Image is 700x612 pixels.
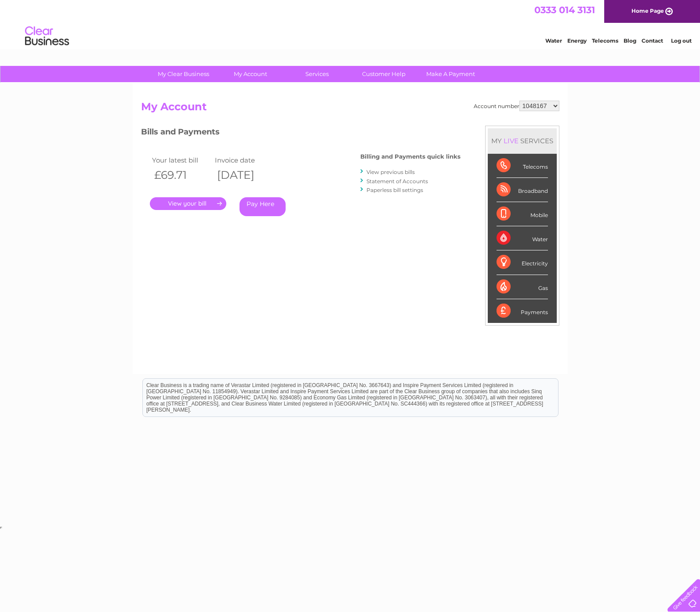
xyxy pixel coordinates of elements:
[534,4,595,15] a: 0333 014 3131
[366,187,423,193] a: Paperless bill settings
[213,166,276,184] th: [DATE]
[25,23,69,50] img: logo.png
[497,299,548,323] div: Payments
[497,275,548,299] div: Gas
[141,101,559,117] h2: My Account
[497,202,548,226] div: Mobile
[281,66,353,82] a: Services
[488,128,557,153] div: MY SERVICES
[414,66,487,82] a: Make A Payment
[671,37,692,44] a: Log out
[150,166,213,184] th: £69.71
[150,197,226,210] a: .
[360,153,461,160] h4: Billing and Payments quick links
[150,154,213,166] td: Your latest bill
[624,37,636,44] a: Blog
[141,126,461,141] h3: Bills and Payments
[239,197,286,216] a: Pay Here
[502,137,520,145] div: LIVE
[545,37,562,44] a: Water
[497,154,548,178] div: Telecoms
[497,178,548,202] div: Broadband
[213,154,276,166] td: Invoice date
[143,5,558,43] div: Clear Business is a trading name of Verastar Limited (registered in [GEOGRAPHIC_DATA] No. 3667643...
[366,178,428,185] a: Statement of Accounts
[348,66,420,82] a: Customer Help
[497,226,548,250] div: Water
[497,250,548,275] div: Electricity
[474,101,559,111] div: Account number
[147,66,220,82] a: My Clear Business
[366,169,415,175] a: View previous bills
[214,66,287,82] a: My Account
[567,37,587,44] a: Energy
[592,37,618,44] a: Telecoms
[642,37,663,44] a: Contact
